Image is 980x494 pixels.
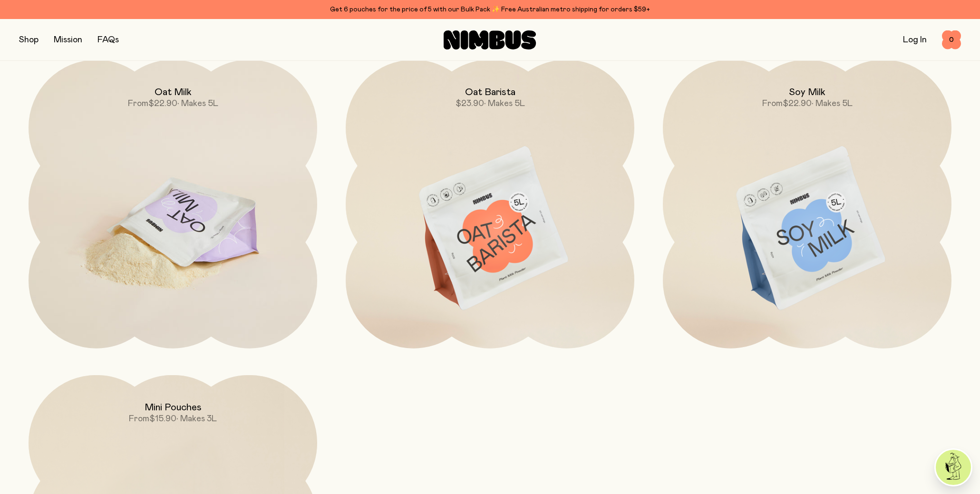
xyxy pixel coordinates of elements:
a: Log In [903,36,927,44]
div: Get 6 pouches for the price of 5 with our Bulk Pack ✨ Free Australian metro shipping for orders $59+ [19,4,961,15]
a: Oat Barista$23.90• Makes 5L [346,60,634,349]
a: FAQs [97,36,119,44]
span: From [129,415,149,423]
img: agent [936,450,971,485]
span: • Makes 5L [812,99,853,108]
h2: Mini Pouches [145,402,202,413]
span: From [762,99,783,108]
span: $22.90 [148,99,177,108]
span: • Makes 5L [484,99,525,108]
h2: Oat Milk [155,87,192,98]
span: • Makes 5L [177,99,218,108]
h2: Soy Milk [789,87,825,98]
span: $23.90 [456,99,484,108]
span: $15.90 [149,415,176,423]
h2: Oat Barista [465,87,515,98]
a: Soy MilkFrom$22.90• Makes 5L [663,60,951,349]
a: Mission [54,36,82,44]
span: $22.90 [783,99,812,108]
span: From [128,99,148,108]
span: • Makes 3L [176,415,217,423]
button: 0 [942,30,961,49]
a: Oat MilkFrom$22.90• Makes 5L [29,60,317,349]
